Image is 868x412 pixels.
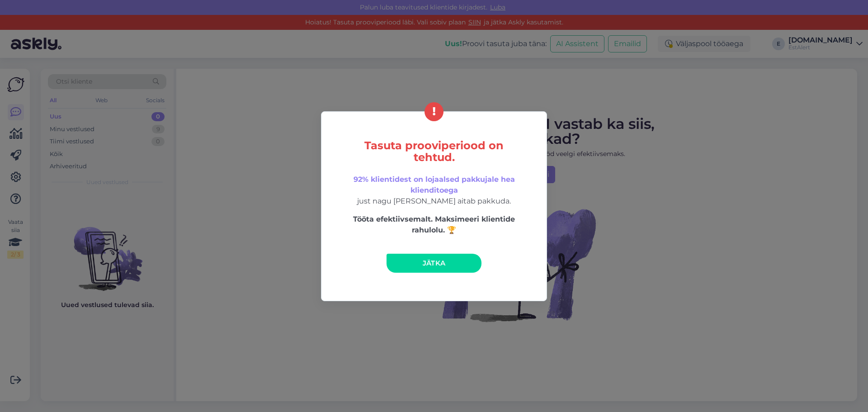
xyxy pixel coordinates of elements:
a: Jätka [387,254,481,273]
span: 92% klientidest on lojaalsed pakkujale hea klienditoega [354,175,515,194]
h5: Tasuta prooviperiood on tehtud. [340,140,528,163]
p: just nagu [PERSON_NAME] aitab pakkuda. [340,174,528,207]
p: Tööta efektiivsemalt. Maksimeeri klientide rahulolu. 🏆 [340,214,528,236]
span: Jätka [423,259,446,267]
